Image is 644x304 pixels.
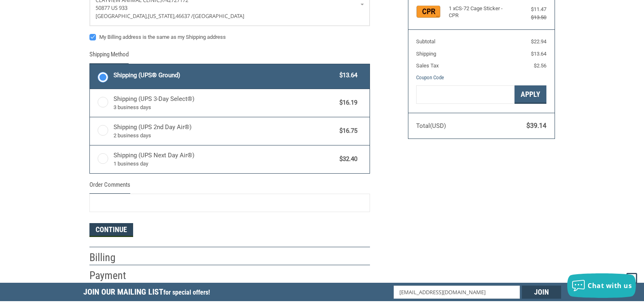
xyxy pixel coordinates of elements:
[416,51,436,57] span: Shipping
[526,122,546,130] span: $39.14
[416,63,439,69] span: Sales Tax
[114,151,336,168] span: Shipping (UPS Next Day Air®)
[96,4,127,11] span: 50877 US 933
[114,160,336,168] span: 1 business day
[336,98,358,107] span: $16.19
[96,12,148,20] span: [GEOGRAPHIC_DATA],
[114,103,336,112] span: 3 business days
[416,122,446,130] span: Total (USD)
[534,63,546,69] span: $2.56
[193,12,244,20] span: [GEOGRAPHIC_DATA]
[514,5,546,13] div: $11.47
[588,281,632,290] span: Chat with us
[89,34,370,40] label: My Billing address is the same as my Shipping address
[531,38,546,45] span: $22.94
[416,38,435,45] span: Subtotal
[394,286,520,299] input: Email
[114,132,336,140] span: 2 business days
[89,269,137,282] h2: Payment
[83,283,214,304] h5: Join Our Mailing List
[114,94,336,112] span: Shipping (UPS 3-Day Select®)
[449,5,512,19] h4: 1 x CS-72 Cage Sticker - CPR
[89,50,129,63] legend: Shipping Method
[89,251,137,264] h2: Billing
[114,71,336,80] span: Shipping (UPS® Ground)
[531,51,546,57] span: $13.64
[336,71,358,80] span: $13.64
[336,126,358,136] span: $16.75
[89,223,133,237] button: Continue
[416,85,515,104] input: Gift Certificate or Coupon Code
[522,286,561,299] input: Join
[416,74,444,80] a: Coupon Code
[515,85,546,104] button: Apply
[163,288,210,296] span: for special offers!
[148,12,176,20] span: [US_STATE],
[176,12,193,20] span: 46637 /
[114,123,336,140] span: Shipping (UPS 2nd Day Air®)
[89,180,130,194] legend: Order Comments
[567,273,636,298] button: Chat with us
[336,154,358,164] span: $32.40
[514,13,546,22] div: $13.50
